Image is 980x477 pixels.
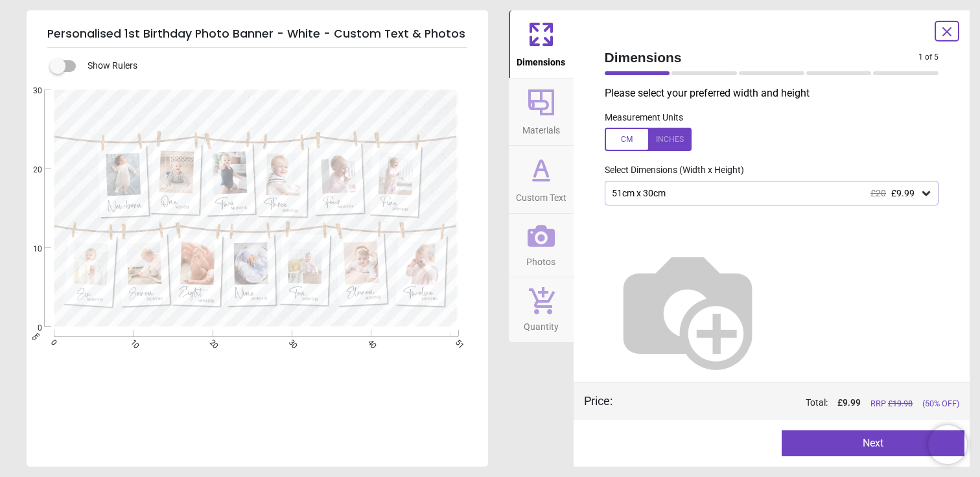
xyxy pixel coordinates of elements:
span: 9.99 [843,397,861,408]
label: Measurement Units [605,111,683,124]
button: Custom Text [509,146,574,213]
span: Photos [526,250,555,269]
div: Price : [584,393,612,409]
span: Dimensions [605,48,919,67]
span: 0 [17,323,42,334]
span: RRP [870,398,913,410]
span: £ 19.98 [888,399,913,408]
img: Helper for size comparison [605,226,771,392]
span: 30 [17,86,42,97]
span: (50% OFF) [922,398,959,410]
span: Quantity [524,314,559,334]
h5: Personalised 1st Birthday Photo Banner - White - Custom Text & Photos [47,21,467,48]
span: Dimensions [517,50,565,69]
p: Please select your preferred width and height [605,86,950,100]
div: Total: [632,397,960,410]
span: £9.99 [891,188,915,198]
span: 10 [17,244,42,255]
span: £ [837,397,861,410]
span: 1 of 5 [918,52,939,63]
iframe: Brevo live chat [928,425,967,464]
button: Next [782,430,964,456]
div: 51cm x 30cm [611,188,920,199]
span: Materials [522,118,560,137]
span: Custom Text [516,185,566,205]
div: Show Rulers [58,58,488,74]
button: Quantity [509,277,574,342]
span: £20 [870,188,886,198]
button: Dimensions [509,10,574,78]
button: Photos [509,214,574,277]
span: 20 [17,165,42,176]
label: Select Dimensions (Width x Height) [594,164,744,177]
button: Materials [509,78,574,146]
